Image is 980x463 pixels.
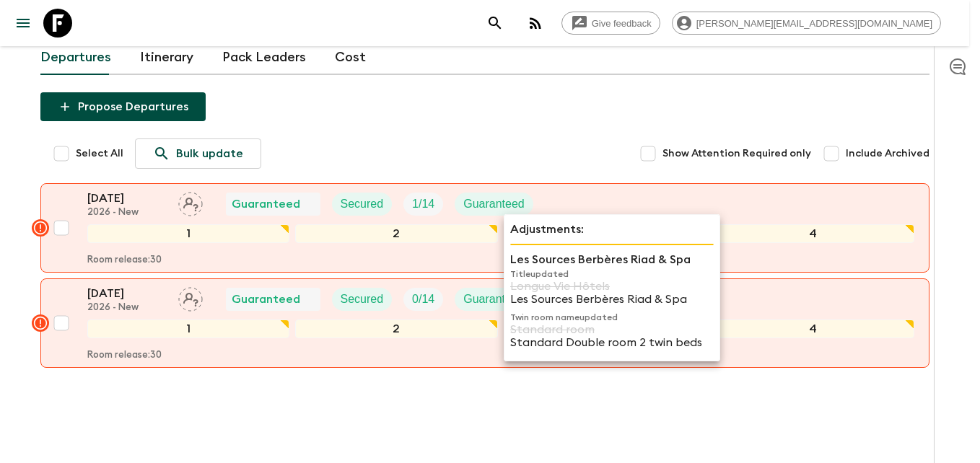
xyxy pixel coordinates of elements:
[584,18,660,29] span: Give feedback
[510,268,714,280] p: Title updated
[510,251,714,268] p: Les Sources Berbères Riad & Spa
[87,285,167,302] p: [DATE]
[510,280,714,293] p: Longue Vie Hôtels
[341,291,384,308] p: Secured
[9,9,38,38] button: menu
[712,319,914,338] div: 4
[510,323,714,336] p: Standard room
[295,319,498,338] div: 2
[341,195,384,213] p: Secured
[662,146,811,161] span: Show Attention Required only
[295,224,498,243] div: 2
[76,146,123,161] span: Select All
[412,195,434,213] p: 1 / 14
[403,193,443,216] div: Trip Fill
[40,92,206,121] button: Propose Departures
[178,196,203,208] span: Assign pack leader
[87,224,290,243] div: 1
[335,40,366,75] a: Cost
[510,312,714,323] p: Twin room name updated
[463,291,525,308] p: Guaranteed
[463,195,525,213] p: Guaranteed
[87,255,162,266] p: Room release: 30
[846,146,929,161] span: Include Archived
[140,40,193,75] a: Itinerary
[688,18,940,29] span: [PERSON_NAME][EMAIL_ADDRESS][DOMAIN_NAME]
[40,40,111,75] a: Departures
[403,288,443,311] div: Trip Fill
[87,302,167,314] p: 2026 - New
[178,291,203,303] span: Assign pack leader
[87,207,167,219] p: 2026 - New
[481,9,509,38] button: search adventures
[232,291,300,308] p: Guaranteed
[510,293,714,306] p: Les Sources Berbères Riad & Spa
[176,145,243,162] p: Bulk update
[510,336,714,349] p: Standard Double room 2 twin beds
[222,40,306,75] a: Pack Leaders
[87,319,290,338] div: 1
[412,291,434,308] p: 0 / 14
[712,224,914,243] div: 4
[87,350,162,361] p: Room release: 30
[87,190,167,207] p: [DATE]
[232,195,300,213] p: Guaranteed
[510,221,714,238] p: Adjustments:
